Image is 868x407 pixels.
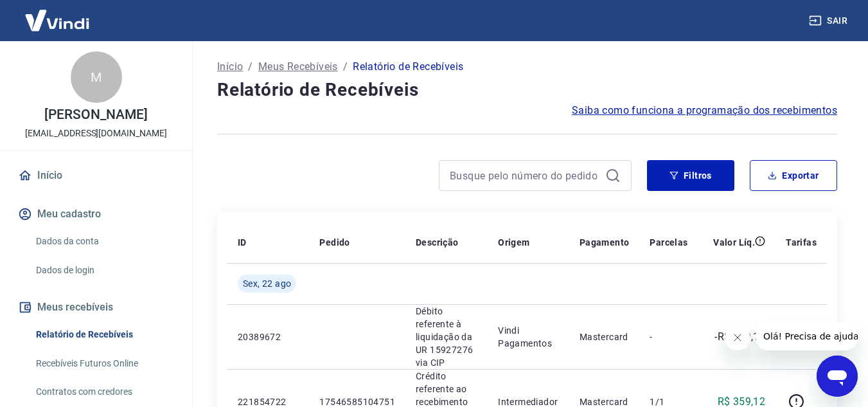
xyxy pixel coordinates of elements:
p: Tarifas [786,236,817,249]
p: -R$ 359,12 [714,329,765,345]
p: Parcelas [650,236,687,249]
p: Origem [498,236,529,249]
a: Meus Recebíveis [258,59,338,75]
p: Débito referente à liquidação da UR 15927276 via CIP [416,305,477,369]
button: Meu cadastro [15,200,177,228]
p: Descrição [416,236,459,249]
a: Dados da conta [31,228,177,255]
a: Recebíveis Futuros Online [31,350,177,377]
a: Dados de login [31,257,177,284]
p: Pedido [319,236,350,249]
button: Exportar [750,160,837,191]
iframe: Botão para abrir a janela de mensagens [817,356,858,397]
button: Meus recebíveis [15,293,177,321]
p: 20389672 [238,330,299,343]
input: Busque pelo número do pedido [450,166,600,185]
a: Relatório de Recebíveis [31,321,177,348]
div: M [71,51,122,103]
p: / [343,59,348,75]
p: / [248,59,252,75]
a: Início [217,59,243,75]
h4: Relatório de Recebíveis [217,77,837,103]
iframe: Mensagem da empresa [756,322,858,350]
button: Sair [806,9,853,33]
span: Olá! Precisa de ajuda? [8,9,108,19]
a: Saiba como funciona a programação dos recebimentos [572,103,837,118]
span: Sex, 22 ago [243,277,291,290]
p: [EMAIL_ADDRESS][DOMAIN_NAME] [25,127,167,140]
p: Pagamento [580,236,630,249]
p: Valor Líq. [713,236,755,249]
p: Vindi Pagamentos [498,324,559,350]
img: Vindi [15,1,99,40]
a: Início [15,161,177,190]
a: Contratos com credores [31,379,177,405]
p: - [650,330,687,343]
p: Mastercard [580,330,630,343]
iframe: Fechar mensagem [725,325,750,350]
p: ID [238,236,247,249]
p: Relatório de Recebíveis [353,59,463,75]
p: [PERSON_NAME] [44,108,147,122]
button: Filtros [647,160,734,191]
